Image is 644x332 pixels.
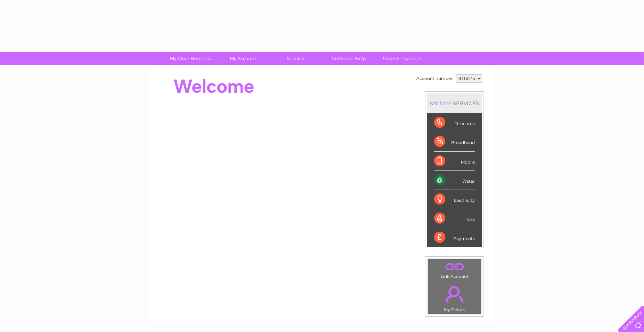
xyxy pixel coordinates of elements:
a: Make A Payment [373,52,431,65]
a: . [430,261,479,273]
a: My Account [214,52,272,65]
div: Electricity [434,190,475,209]
div: LIVE [438,100,453,107]
div: MY SERVICES [427,93,482,113]
div: Mobile [434,152,475,171]
a: . [430,282,479,306]
a: Services [267,52,325,65]
td: Account number [415,73,454,84]
a: Customer Help [320,52,378,65]
div: Gas [434,209,475,228]
td: Link Account [427,259,481,281]
div: Payments [434,228,475,247]
div: Water [434,171,475,190]
a: My Clear Business [162,52,219,65]
div: Telecoms [434,113,475,132]
div: Broadband [434,132,475,151]
td: My Details [427,280,481,314]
